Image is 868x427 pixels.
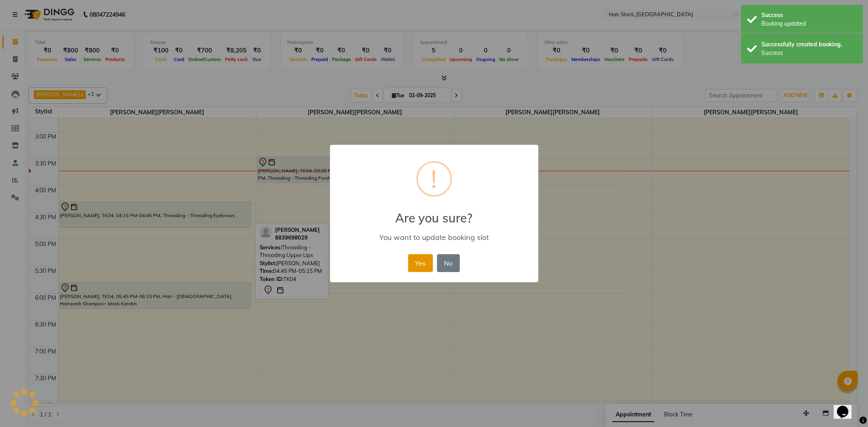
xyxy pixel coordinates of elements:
[408,254,433,272] button: Yes
[396,210,473,226] font: Are you sure?
[761,40,857,49] div: Successfully created booking.
[761,49,857,57] div: Success
[761,20,857,28] div: Booking updated
[379,233,489,242] font: You want to update booking slot
[431,163,437,194] font: !
[761,11,783,19] font: Success
[834,394,860,419] iframe: chat widget
[761,11,857,20] div: Success
[444,259,453,267] font: No
[415,259,426,267] font: Yes
[437,254,460,272] button: No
